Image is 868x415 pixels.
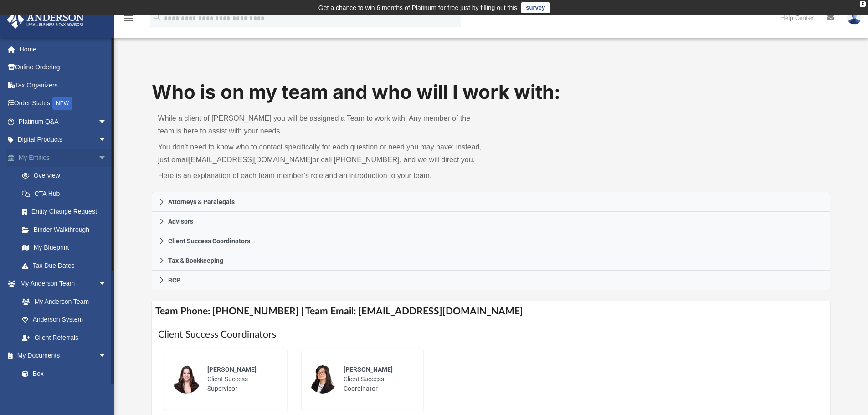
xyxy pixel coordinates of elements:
p: While a client of [PERSON_NAME] you will be assigned a Team to work with. Any member of the team ... [158,112,485,138]
a: My Entitiesarrow_drop_down [6,149,121,167]
a: Client Referrals [13,328,116,347]
span: Client Success Coordinators [168,238,250,244]
a: Binder Walkthrough [13,220,121,239]
a: Home [6,40,121,58]
a: Entity Change Request [13,203,121,221]
a: [EMAIL_ADDRESS][DOMAIN_NAME] [189,156,312,164]
a: Order StatusNEW [6,94,121,113]
a: My Blueprint [13,239,116,257]
a: My Anderson Teamarrow_drop_down [6,275,116,293]
a: BCP [152,271,831,290]
span: [PERSON_NAME] [207,366,257,373]
div: Get a chance to win 6 months of Platinum for free just by filling out this [318,2,518,13]
img: User Pic [847,11,861,25]
span: arrow_drop_down [98,275,116,293]
a: survey [521,2,550,13]
a: My Documentsarrow_drop_down [6,347,116,365]
span: arrow_drop_down [98,149,116,167]
a: Tax Due Dates [13,256,121,275]
span: Attorneys & Paralegals [168,199,235,205]
div: Client Success Supervisor [201,359,281,400]
p: You don’t need to know who to contact specifically for each question or need you may have; instea... [158,141,485,166]
a: Digital Productsarrow_drop_down [6,131,121,149]
span: arrow_drop_down [98,113,116,131]
span: BCP [168,277,180,283]
a: CTA Hub [13,184,121,203]
h1: Client Success Coordinators [158,328,824,341]
p: Here is an explanation of each team member’s role and an introduction to your team. [158,169,485,182]
a: Client Success Coordinators [152,231,831,251]
span: Tax & Bookkeeping [168,257,223,264]
a: Overview [13,167,121,185]
img: thumbnail [308,364,337,394]
img: Anderson Advisors Platinum Portal [4,11,87,29]
h1: Who is on my team and who will I work with: [152,79,831,106]
a: Anderson System [13,311,116,329]
h4: Team Phone: [PHONE_NUMBER] | Team Email: [EMAIL_ADDRESS][DOMAIN_NAME] [152,301,831,322]
div: close [860,1,866,7]
span: arrow_drop_down [98,347,116,365]
span: arrow_drop_down [98,131,116,149]
a: Box [13,364,112,383]
a: Meeting Minutes [13,383,116,401]
div: NEW [52,97,72,110]
a: Tax & Bookkeeping [152,251,831,271]
a: My Anderson Team [13,292,112,311]
a: Platinum Q&Aarrow_drop_down [6,113,121,131]
a: menu [123,17,134,24]
a: Online Ordering [6,58,121,77]
div: Client Success Coordinator [337,359,417,400]
i: menu [123,13,134,24]
a: Tax Organizers [6,76,121,94]
i: search [152,12,162,22]
img: thumbnail [172,364,201,394]
span: [PERSON_NAME] [344,366,393,373]
a: Attorneys & Paralegals [152,192,831,212]
a: Advisors [152,212,831,231]
span: Advisors [168,218,193,225]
